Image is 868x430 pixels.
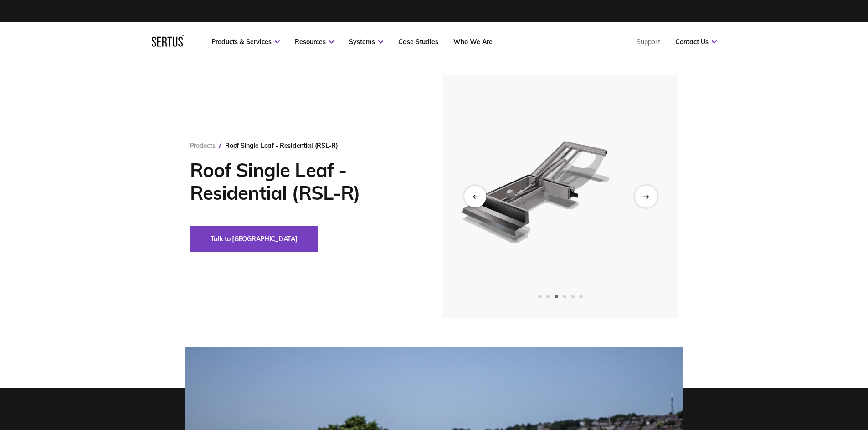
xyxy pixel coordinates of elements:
a: Who We Are [453,38,493,46]
span: Go to slide 2 [546,295,550,298]
span: Go to slide 1 [538,295,542,298]
a: Support [637,38,660,46]
div: Previous slide [464,186,486,207]
a: Resources [295,38,334,46]
a: Products [190,142,216,150]
a: Case Studies [398,38,438,46]
h1: Roof Single Leaf - Residential (RSL-R) [190,159,416,204]
div: Next slide [635,185,657,207]
span: Go to slide 6 [579,295,583,298]
a: Products & Services [211,38,280,46]
button: Talk to [GEOGRAPHIC_DATA] [190,226,318,252]
span: Go to slide 4 [563,295,566,298]
a: Systems [349,38,383,46]
a: Contact Us [675,38,717,46]
span: Go to slide 5 [571,295,575,298]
